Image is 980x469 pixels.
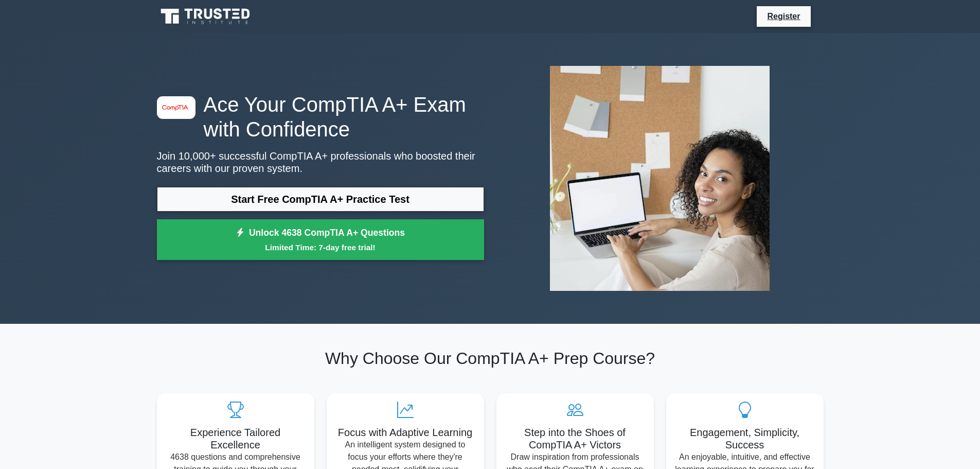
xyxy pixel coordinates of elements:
[761,10,806,23] a: Register
[335,426,476,439] h5: Focus with Adaptive Learning
[165,426,306,451] h5: Experience Tailored Excellence
[157,150,484,175] p: Join 10,000+ successful CompTIA A+ professionals who boosted their careers with our proven system.
[505,426,646,451] h5: Step into the Shoes of CompTIA A+ Victors
[170,241,471,253] small: Limited Time: 7-day free trial!
[674,426,815,451] h5: Engagement, Simplicity, Success
[157,219,484,260] a: Unlock 4638 CompTIA A+ QuestionsLimited Time: 7-day free trial!
[157,349,824,368] h2: Why Choose Our CompTIA A+ Prep Course?
[157,92,484,142] h1: Ace Your CompTIA A+ Exam with Confidence
[157,187,484,212] a: Start Free CompTIA A+ Practice Test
